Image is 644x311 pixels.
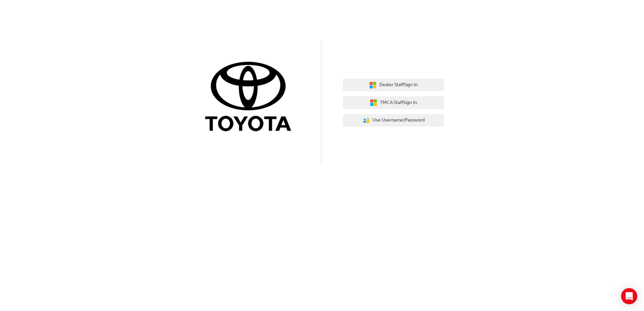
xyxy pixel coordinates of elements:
img: Trak [200,60,301,135]
button: Dealer StaffSign In [343,79,444,92]
div: Open Intercom Messenger [621,288,637,304]
button: Use Username/Password [343,114,444,127]
span: Dealer Staff Sign In [379,81,418,89]
span: TMCA Staff Sign In [380,99,417,107]
span: Use Username/Password [373,116,425,124]
button: TMCA StaffSign In [343,96,444,109]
